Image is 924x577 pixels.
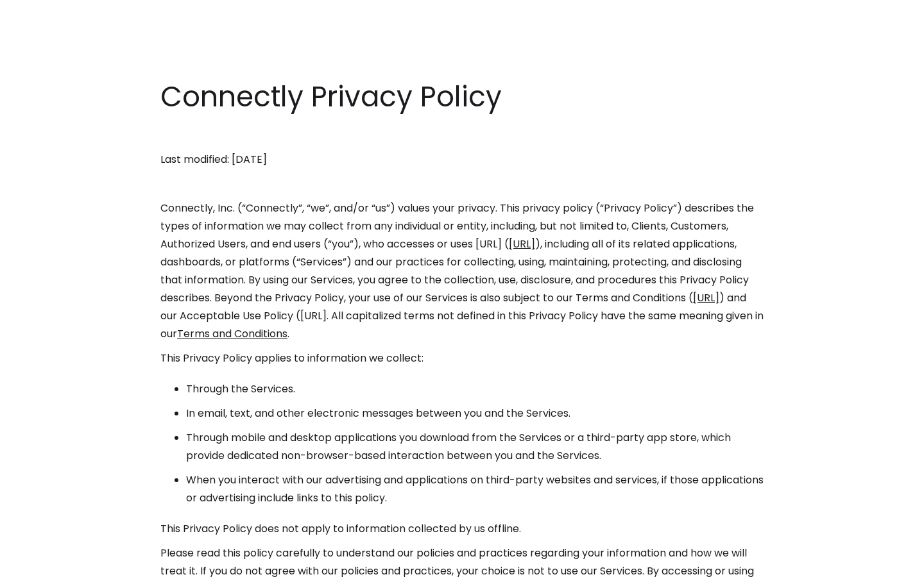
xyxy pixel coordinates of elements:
[160,175,764,193] p: ‍
[693,290,719,305] a: [URL]
[177,326,287,341] a: Terms and Conditions
[160,126,764,144] p: ‍
[13,553,77,573] aside: Language selected: English
[160,349,764,367] p: This Privacy Policy applies to information we collect:
[26,555,77,573] ul: Language list
[186,405,764,422] li: In email, text, and other electronic messages between you and the Services.
[186,380,764,398] li: Through the Services.
[186,429,764,465] li: Through mobile and desktop applications you download from the Services or a third-party app store...
[160,77,764,117] h1: Connectly Privacy Policy
[160,199,764,343] p: Connectly, Inc. (“Connectly”, “we”, and/or “us”) values your privacy. This privacy policy (“Priva...
[186,471,764,507] li: When you interact with our advertising and applications on third-party websites and services, if ...
[509,237,535,251] a: [URL]
[160,520,764,538] p: This Privacy Policy does not apply to information collected by us offline.
[160,151,764,169] p: Last modified: [DATE]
